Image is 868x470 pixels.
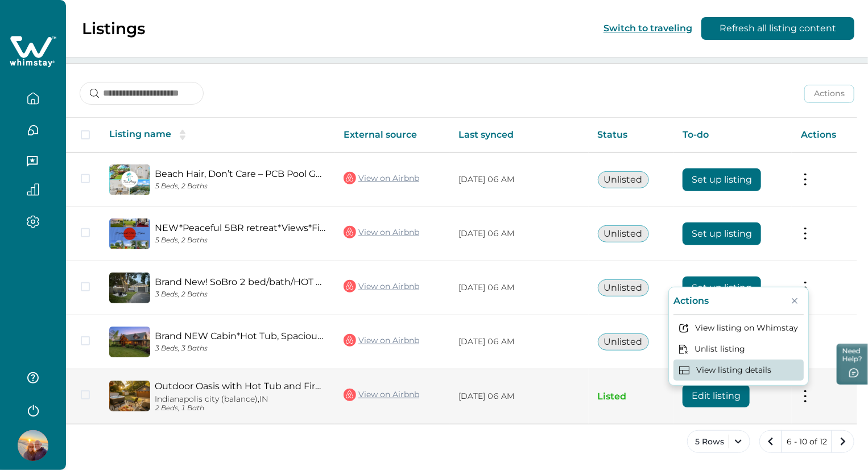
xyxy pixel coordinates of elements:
[673,295,709,307] p: Actions
[100,118,334,152] th: Listing name
[155,344,325,353] p: 3 Beds, 3 Baths
[109,164,150,195] img: propertyImage_Beach Hair, Don’t Care – PCB Pool Getaway! Sun&Fun
[604,23,692,34] button: Switch to traveling
[155,381,325,391] a: Outdoor Oasis with Hot Tub and Firepit - Gorgeous Boho Hideaway
[155,277,325,287] a: Brand New! SoBro 2 bed/bath/HOT TUB, Firepit, WIFI
[344,171,419,185] a: View on Airbnb
[18,430,48,461] img: Whimstay Host
[683,168,761,191] button: Set up listing
[683,222,761,245] button: Set up listing
[458,282,580,294] p: [DATE] 06 AM
[171,129,194,141] button: sorting
[683,385,750,407] button: Edit listing
[109,273,150,303] img: propertyImage_Brand New! SoBro 2 bed/bath/HOT TUB, Firepit, WIFI
[155,168,325,179] a: Beach Hair, Don’t Care – PCB Pool Getaway! Sun&Fun
[82,19,145,38] p: Listings
[458,174,580,185] p: [DATE] 06 AM
[787,436,827,448] p: 6 - 10 of 12
[109,381,150,411] img: propertyImage_Outdoor Oasis with Hot Tub and Firepit - Gorgeous Boho Hideaway
[344,279,419,294] a: View on Airbnb
[683,277,761,299] button: Set up listing
[449,118,589,152] th: Last synced
[155,236,325,245] p: 5 Beds, 2 Baths
[344,387,419,402] a: View on Airbnb
[673,118,792,152] th: To-do
[458,228,580,240] p: [DATE] 06 AM
[598,225,649,242] button: Unlisted
[344,333,419,348] a: View on Airbnb
[334,118,449,152] th: External source
[109,327,150,357] img: propertyImage_Brand NEW Cabin*Hot Tub, Spacious Rooms*King Beds
[458,336,580,348] p: [DATE] 06 AM
[589,118,673,152] th: Status
[598,171,649,188] button: Unlisted
[155,182,325,191] p: 5 Beds, 2 Baths
[458,391,580,402] p: [DATE] 06 AM
[792,118,857,152] th: Actions
[155,404,325,413] p: 2 Beds, 1 Bath
[759,430,782,453] button: previous page
[598,279,649,296] button: Unlisted
[832,430,854,453] button: next page
[782,430,832,453] button: 6 - 10 of 12
[701,17,854,40] button: Refresh all listing content
[155,394,325,404] p: Indianapolis city (balance), IN
[344,225,419,240] a: View on Airbnb
[598,333,649,351] button: Unlisted
[155,290,325,299] p: 3 Beds, 2 Baths
[786,292,804,310] button: Close
[155,331,325,341] a: Brand NEW Cabin*Hot Tub, Spacious Rooms*King Beds
[155,222,325,233] a: NEW*Peaceful 5BR retreat*Views*Fire Pit*Grill
[598,391,664,402] p: Listed
[804,85,854,103] button: Actions
[109,218,150,249] img: propertyImage_NEW*Peaceful 5BR retreat*Views*Fire Pit*Grill
[687,430,750,453] button: 5 Rows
